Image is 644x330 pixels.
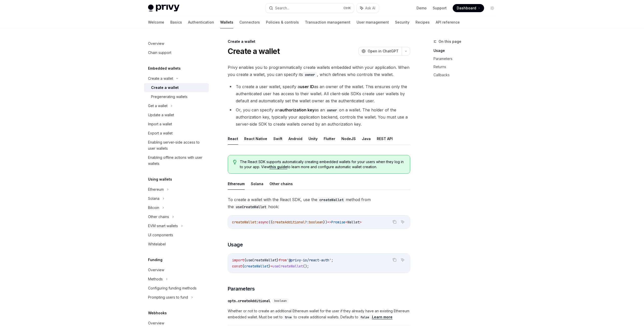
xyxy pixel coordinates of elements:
[220,16,233,28] a: Wallets
[148,257,162,263] h5: Funding
[228,196,410,210] span: To create a wallet with the React SDK, use the method from the hook:
[148,50,171,56] div: Chain support
[228,39,410,44] div: Create a wallet
[148,65,181,71] h5: Embedded wallets
[439,38,461,45] span: On this page
[357,4,379,13] button: Ask AI
[268,264,271,268] span: }
[417,6,427,11] a: Demo
[228,308,410,320] span: Whether or not to create an additional Ethereum wallet for the user if they already have an exist...
[148,103,168,109] div: Get a wallet
[144,138,209,153] a: Enabling server-side access to user wallets
[416,16,430,28] a: Recipes
[148,139,206,151] div: Enabling server-side access to user wallets
[148,276,163,282] div: Methods
[144,120,209,129] a: Import a wallet
[240,159,405,169] span: The React SDK supports automatically creating embedded wallets for your users when they log in to...
[345,220,347,224] span: <
[148,16,164,28] a: Welcome
[228,285,255,292] span: Parameters
[144,129,209,138] a: Export a wallet
[325,107,339,113] code: owner
[275,5,289,11] div: Search...
[144,265,209,275] a: Overview
[148,176,172,182] h5: Using wallets
[273,133,282,145] button: Swift
[151,85,179,91] div: Create a wallet
[258,220,268,224] span: async
[228,133,238,145] button: React
[303,72,317,77] code: owner
[148,232,173,238] div: UI components
[232,220,256,224] span: createWallet
[233,160,237,164] svg: Tip
[148,5,179,12] img: light logo
[144,153,209,168] a: Enabling offline actions with user wallets
[148,285,197,291] div: Configuring funding methods
[144,83,209,92] a: Create a wallet
[148,205,159,211] div: Bitcoin
[391,219,398,225] button: Copy the contents from the code block
[148,294,188,300] div: Prompting users to fund
[188,16,214,28] a: Authentication
[144,319,209,328] a: Overview
[433,47,500,55] a: Usage
[372,315,392,319] a: Learn more
[244,264,268,268] span: createWallet
[368,49,399,54] span: Open in ChatGPT
[242,264,244,268] span: {
[228,64,410,78] span: Privy enables you to programmatically create wallets embedded within your application. When you c...
[433,71,500,79] a: Callbacks
[362,133,371,145] button: Java
[144,92,209,101] a: Pregenerating wallets
[303,264,309,268] span: ();
[228,298,270,303] div: opts.createAdditional
[300,84,314,89] strong: user ID
[358,315,371,320] code: false
[360,220,362,224] span: >
[273,264,303,268] span: useCreateWallet
[269,178,293,190] button: Other chains
[399,257,406,263] button: Ask AI
[453,4,484,12] a: Dashboard
[305,16,350,28] a: Transaction management
[331,258,333,262] span: ;
[144,48,209,57] a: Chain support
[280,107,315,112] strong: authorization key
[331,220,345,224] span: Promise
[144,230,209,240] a: UI components
[148,320,164,326] div: Overview
[148,130,173,136] div: Export a wallet
[148,223,178,229] div: EVM smart wallets
[288,133,302,145] button: Android
[144,284,209,293] a: Configuring funding methods
[433,55,500,63] a: Parameters
[170,16,182,28] a: Basics
[251,178,263,190] button: Solana
[283,315,294,320] code: true
[228,83,410,104] li: To create a user wallet, specify a as an owner of the wallet. This ensures only the authenticated...
[244,133,267,145] button: React Native
[244,258,246,262] span: {
[232,264,242,268] span: const
[148,41,164,47] div: Overview
[265,4,354,13] button: Search...CtrlK
[347,220,360,224] span: Wallet
[488,4,496,12] button: Toggle dark mode
[323,220,327,224] span: })
[148,121,172,127] div: Import a wallet
[148,186,164,192] div: Ethereum
[144,39,209,48] a: Overview
[256,220,258,224] span: :
[357,16,389,28] a: User management
[287,258,331,262] span: '@privy-io/react-auth'
[317,197,346,203] code: createWallet
[266,16,299,28] a: Policies & controls
[343,6,351,10] span: Ctrl K
[365,6,375,11] span: Ask AI
[279,258,287,262] span: from
[305,220,309,224] span: ?:
[228,241,243,248] span: Usage
[228,47,280,56] h1: Create a wallet
[228,178,245,190] button: Ethereum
